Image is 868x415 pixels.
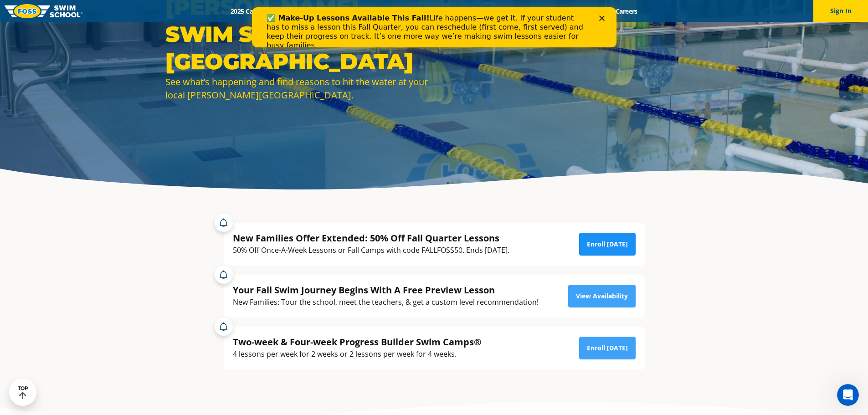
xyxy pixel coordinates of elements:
[165,75,430,102] div: See what’s happening and find reasons to hit the water at your local [PERSON_NAME][GEOGRAPHIC_DATA].
[607,7,645,15] a: Careers
[579,7,607,15] a: Blog
[233,348,482,360] div: 4 lessons per week for 2 weeks or 2 lessons per week for 4 weeks.
[398,7,483,15] a: About [PERSON_NAME]
[233,296,539,308] div: New Families: Tour the school, meet the teachers, & get a custom level recommendation!
[15,6,335,43] div: Life happens—we get it. If your student has to miss a lesson this Fall Quarter, you can reschedul...
[579,233,636,256] a: Enroll [DATE]
[223,7,280,15] a: 2025 Calendar
[483,7,579,15] a: Swim Like [PERSON_NAME]
[233,232,509,244] div: New Families Offer Extended: 50% Off Fall Quarter Lessons
[233,336,482,348] div: Two-week & Four-week Progress Builder Swim Camps®
[15,6,178,15] b: ✅ Make-Up Lessons Available This Fall!
[318,7,398,15] a: Swim Path® Program
[579,337,636,359] a: Enroll [DATE]
[280,7,318,15] a: Schools
[233,244,509,256] div: 50% Off Once-A-Week Lessons or Fall Camps with code FALLFOSS50. Ends [DATE].
[18,385,28,400] div: TOP
[568,285,636,307] a: View Availability
[837,384,859,406] iframe: Intercom live chat
[233,284,539,296] div: Your Fall Swim Journey Begins With A Free Preview Lesson
[347,8,356,14] div: Close
[252,7,616,47] iframe: Intercom live chat banner
[5,4,82,18] img: FOSS Swim School Logo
